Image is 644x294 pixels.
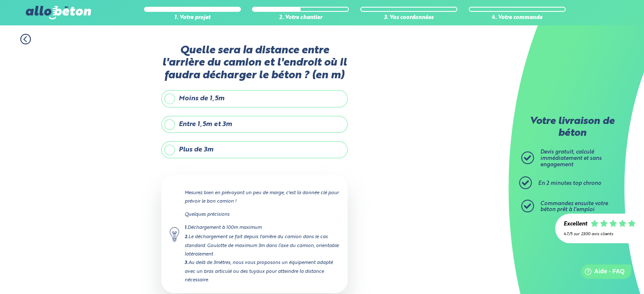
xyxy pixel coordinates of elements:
[569,261,635,285] iframe: Help widget launcher
[185,189,339,206] p: Mesurez bien en prévoyant un peu de marge, c'est la donnée clé pour prévoir le bon camion !
[185,261,188,265] strong: 3.
[144,15,241,21] div: 1. Votre projet
[252,15,349,21] div: 2. Votre chantier
[185,233,339,258] div: Le déchargement se fait depuis l'arrière du camion dans le cas standard. Goulotte de maximum 3m d...
[185,210,339,219] p: Quelques précisions
[469,15,566,21] div: 4. Votre commande
[161,90,348,107] label: Moins de 1,5m
[161,141,348,158] label: Plus de 3m
[161,116,348,133] label: Entre 1,5m et 3m
[185,223,339,232] div: Déchargement à 100m maximum
[26,6,91,19] img: allobéton
[185,235,188,239] strong: 2.
[161,44,348,82] label: Quelle sera la distance entre l'arrière du camion et l'endroit où il faudra décharger le béton ? ...
[360,15,457,21] div: 3. Vos coordonnées
[185,225,188,230] strong: 1.
[185,258,339,284] div: Au delà de 3mètres, nous vous proposons un équipement adapté avec un bras articulé ou des tuyaux ...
